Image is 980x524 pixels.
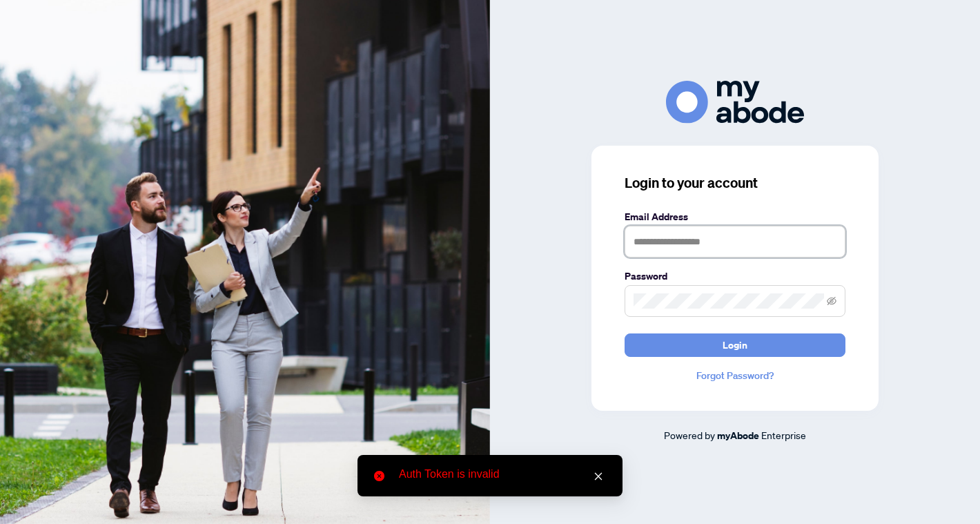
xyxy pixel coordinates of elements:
label: Password [625,269,845,284]
img: ma-logo [666,81,804,123]
h3: Login to your account [625,173,845,193]
a: Forgot Password? [625,368,845,383]
a: myAbode [717,428,759,443]
span: Login [723,334,747,356]
span: close-circle [374,471,384,481]
button: Login [625,333,845,357]
div: Auth Token is invalid [399,466,606,483]
span: Powered by [664,429,715,441]
span: eye-invisible [827,296,836,306]
label: Email Address [625,209,845,224]
a: Close [591,469,606,484]
span: close [594,472,603,481]
span: Enterprise [761,429,806,441]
